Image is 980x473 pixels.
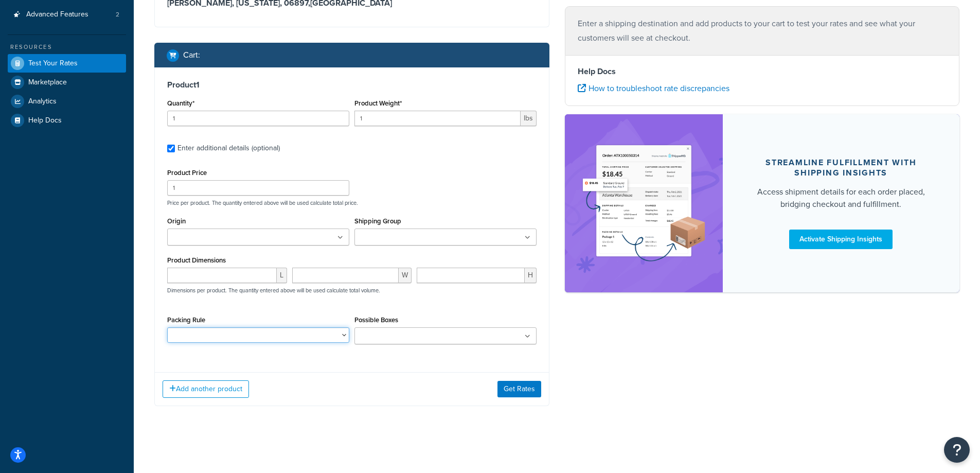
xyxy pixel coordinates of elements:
label: Packing Rule [167,316,205,324]
p: Enter a shipping destination and add products to your cart to test your rates and see what your c... [578,16,947,45]
p: Dimensions per product. The quantity entered above will be used calculate total volume. [165,287,380,294]
img: feature-image-si-e24932ea9b9fcd0ff835db86be1ff8d589347e8876e1638d903ea230a36726be.png [580,130,707,277]
input: Enter additional details (optional) [167,145,175,152]
label: Origin [167,217,186,225]
a: Help Docs [8,111,126,130]
button: Open Resource Center [944,437,970,463]
li: Advanced Features [8,5,126,24]
h2: Cart : [183,50,200,60]
label: Product Price [167,169,207,177]
label: Possible Boxes [354,316,398,324]
a: Test Your Rates [8,54,126,73]
h3: Product 1 [167,80,537,90]
a: Activate Shipping Insights [789,230,893,249]
label: Product Weight* [354,99,402,107]
div: Resources [8,43,126,51]
a: Marketplace [8,73,126,92]
span: Test Your Rates [28,59,78,68]
span: W [399,268,412,283]
div: Access shipment details for each order placed, bridging checkout and fulfillment. [747,186,935,211]
span: L [277,268,287,283]
label: Shipping Group [354,217,401,225]
a: How to troubleshoot rate discrepancies [578,82,729,94]
button: Add another product [163,380,249,398]
span: Analytics [28,97,57,106]
span: H [525,268,537,283]
span: lbs [521,111,537,126]
a: Analytics [8,92,126,111]
label: Product Dimensions [167,256,226,264]
button: Get Rates [497,381,541,397]
a: Advanced Features2 [8,5,126,24]
span: 2 [116,10,119,19]
div: Enter additional details (optional) [177,141,280,155]
span: Marketplace [28,78,67,87]
p: Price per product. The quantity entered above will be used calculate total price. [165,199,539,206]
h4: Help Docs [578,65,947,78]
input: 0.00 [354,111,521,126]
label: Quantity* [167,99,194,107]
div: Streamline Fulfillment with Shipping Insights [747,157,935,178]
span: Advanced Features [26,10,88,19]
span: Help Docs [28,116,62,125]
input: 0 [167,111,349,126]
